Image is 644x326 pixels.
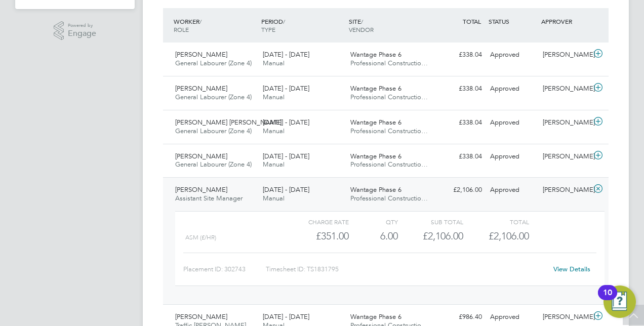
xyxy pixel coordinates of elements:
[183,261,266,277] div: Placement ID: 302743
[361,17,363,25] span: /
[350,118,401,127] span: Wantage Phase 6
[350,127,428,135] span: Professional Constructio…
[433,80,486,97] div: £338.04
[174,25,189,33] span: ROLE
[175,118,281,127] span: [PERSON_NAME] [PERSON_NAME]
[263,84,309,93] span: [DATE] - [DATE]
[433,47,486,63] div: £338.04
[54,21,97,40] a: Powered byEngage
[283,17,285,25] span: /
[175,194,243,202] span: Assistant Site Manager
[263,185,309,194] span: [DATE] - [DATE]
[199,17,202,25] span: /
[175,185,227,194] span: [PERSON_NAME]
[284,228,349,244] div: £351.00
[68,29,96,38] span: Engage
[263,160,285,169] span: Manual
[263,152,309,160] span: [DATE] - [DATE]
[539,148,591,165] div: [PERSON_NAME]
[263,194,285,202] span: Manual
[486,148,539,165] div: Approved
[349,228,398,244] div: 6.00
[284,216,349,228] div: Charge rate
[263,59,285,67] span: Manual
[489,230,529,242] span: £2,106.00
[175,84,227,93] span: [PERSON_NAME]
[603,286,636,318] button: Open Resource Center, 10 new notifications
[349,216,398,228] div: QTY
[261,25,275,33] span: TYPE
[539,114,591,131] div: [PERSON_NAME]
[175,160,252,169] span: General Labourer (Zone 4)
[175,312,227,321] span: [PERSON_NAME]
[539,182,591,198] div: [PERSON_NAME]
[350,160,428,169] span: Professional Constructio…
[398,228,463,244] div: £2,106.00
[350,312,401,321] span: Wantage Phase 6
[486,80,539,97] div: Approved
[263,93,285,101] span: Manual
[171,12,259,38] div: WORKER
[263,312,309,321] span: [DATE] - [DATE]
[603,293,612,306] div: 10
[263,50,309,59] span: [DATE] - [DATE]
[539,80,591,97] div: [PERSON_NAME]
[175,59,252,67] span: General Labourer (Zone 4)
[539,47,591,63] div: [PERSON_NAME]
[350,185,401,194] span: Wantage Phase 6
[433,114,486,131] div: £338.04
[350,152,401,160] span: Wantage Phase 6
[263,118,309,127] span: [DATE] - [DATE]
[350,84,401,93] span: Wantage Phase 6
[175,93,252,101] span: General Labourer (Zone 4)
[433,182,486,198] div: £2,106.00
[266,261,547,277] div: Timesheet ID: TS1831795
[68,21,96,30] span: Powered by
[486,114,539,131] div: Approved
[263,127,285,135] span: Manual
[346,12,434,38] div: SITE
[350,194,428,202] span: Professional Constructio…
[539,309,591,325] div: [PERSON_NAME]
[175,127,252,135] span: General Labourer (Zone 4)
[463,17,481,25] span: TOTAL
[349,25,374,33] span: VENDOR
[350,59,428,67] span: Professional Constructio…
[463,216,529,228] div: Total
[398,216,463,228] div: Sub Total
[539,12,591,30] div: APPROVER
[433,148,486,165] div: £338.04
[486,47,539,63] div: Approved
[175,152,227,160] span: [PERSON_NAME]
[486,309,539,325] div: Approved
[259,12,346,38] div: PERIOD
[553,265,590,273] a: View Details
[433,309,486,325] div: £986.40
[350,50,401,59] span: Wantage Phase 6
[175,50,227,59] span: [PERSON_NAME]
[486,12,539,30] div: STATUS
[185,234,216,241] span: ASM (£/HR)
[486,182,539,198] div: Approved
[350,93,428,101] span: Professional Constructio…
